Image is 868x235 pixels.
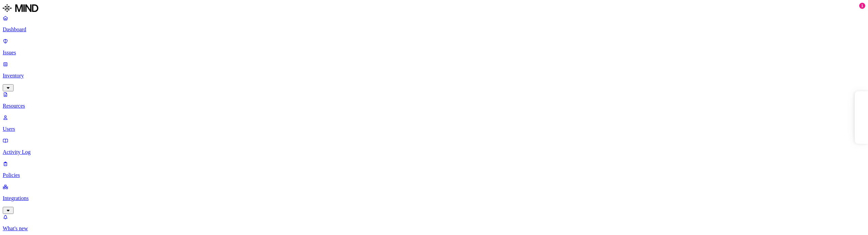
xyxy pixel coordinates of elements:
[3,195,865,201] p: Integrations
[3,26,865,33] p: Dashboard
[3,3,38,14] img: MIND
[3,225,865,232] p: What's new
[859,3,865,9] div: 1
[3,126,865,132] p: Users
[3,172,865,178] p: Policies
[3,103,865,109] p: Resources
[3,50,865,56] p: Issues
[3,149,865,155] p: Activity Log
[3,73,865,79] p: Inventory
